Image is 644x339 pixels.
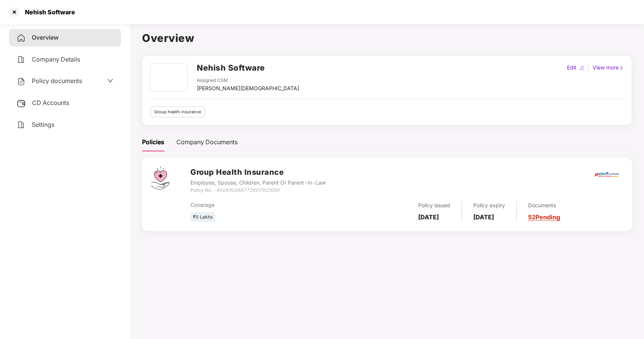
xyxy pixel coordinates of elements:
[176,137,238,147] div: Company Documents
[32,121,54,128] span: Settings
[17,55,26,64] img: svg+xml;base64,PHN2ZyB4bWxucz0iaHR0cDovL3d3dy53My5vcmcvMjAwMC9zdmciIHdpZHRoPSIyNCIgaGVpZ2h0PSIyNC...
[190,212,215,222] div: ₹5 Lakhs
[190,201,335,209] div: Coverage
[151,166,169,190] img: svg+xml;base64,PHN2ZyB4bWxucz0iaHR0cDovL3d3dy53My5vcmcvMjAwMC9zdmciIHdpZHRoPSI0Ny43MTQiIGhlaWdodD...
[418,213,439,221] b: [DATE]
[17,34,26,43] img: svg+xml;base64,PHN2ZyB4bWxucz0iaHR0cDovL3d3dy53My5vcmcvMjAwMC9zdmciIHdpZHRoPSIyNCIgaGVpZ2h0PSIyNC...
[17,77,26,86] img: svg+xml;base64,PHN2ZyB4bWxucz0iaHR0cDovL3d3dy53My5vcmcvMjAwMC9zdmciIHdpZHRoPSIyNCIgaGVpZ2h0PSIyNC...
[107,78,113,84] span: down
[216,187,280,193] i: 4016/X/298772607/02/000
[473,201,505,210] div: Policy expiry
[197,84,299,92] div: [PERSON_NAME][DEMOGRAPHIC_DATA]
[142,30,632,46] h1: Overview
[197,77,299,84] div: Assigned CSM
[20,8,75,16] div: Nehish Software
[579,65,585,71] img: editIcon
[150,106,205,117] div: Group health insurance
[565,63,578,72] div: Edit
[586,63,591,72] div: |
[32,55,80,63] span: Company Details
[528,201,560,210] div: Documents
[17,99,26,108] img: svg+xml;base64,PHN2ZyB3aWR0aD0iMjUiIGhlaWdodD0iMjQiIHZpZXdCb3g9IjAgMCAyNSAyNCIgZmlsbD0ibm9uZSIgeG...
[190,179,326,187] div: Employee, Spouse, Children, Parent Or Parent-In-Law
[32,99,69,106] span: CD Accounts
[32,34,59,41] span: Overview
[593,170,620,179] img: icici.png
[528,213,560,221] a: 52 Pending
[190,187,326,194] div: Policy No. -
[32,77,82,85] span: Policy documents
[591,63,625,72] div: View more
[142,137,164,147] div: Policies
[197,62,265,74] h2: Nehish Software
[190,166,326,178] h3: Group Health Insurance
[17,120,26,129] img: svg+xml;base64,PHN2ZyB4bWxucz0iaHR0cDovL3d3dy53My5vcmcvMjAwMC9zdmciIHdpZHRoPSIyNCIgaGVpZ2h0PSIyNC...
[418,201,450,210] div: Policy issued
[473,213,494,221] b: [DATE]
[619,65,624,71] img: rightIcon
